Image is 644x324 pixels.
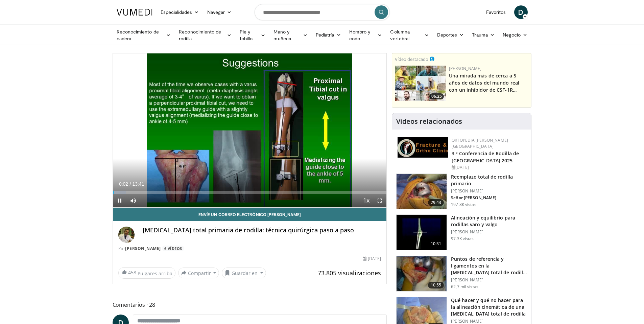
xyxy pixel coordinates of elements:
[386,28,433,42] a: Columna vertebral
[395,66,446,101] img: 93c22cae-14d1-47f0-9e4a-a244e824b022.png.150x105_q85_crop-smart_upscale.jpg
[395,56,428,62] font: Vídeo destacado
[451,256,527,282] font: Puntos de referencia y ligamentos en la [MEDICAL_DATA] total de rodilla (ATR)
[236,28,270,42] a: Pie y tobillo
[449,72,519,93] a: Una mirada más de cerca a 5 años de datos del mundo real con un inhibidor de CSF-1R…
[396,117,462,126] font: Vídeos relacionados
[132,181,144,187] span: 13:41
[397,256,447,291] img: 88434a0e-b753-4bdd-ac08-0695542386d5.150x105_q85_crop-smart_upscale.jpg
[162,246,184,251] a: 6 vídeos
[451,188,483,194] font: [PERSON_NAME]
[149,301,155,308] font: 28
[499,28,532,42] a: Negocio
[113,28,175,42] a: Reconocimiento de cadera
[451,214,515,228] font: Alineación y equilibrio para rodillas varo y valgo
[240,29,253,41] font: Pie y tobillo
[117,9,152,16] img: Logotipo de VuMedi
[126,194,140,207] button: Mute
[451,202,476,207] font: 197.8K vistas
[397,215,447,250] img: 38523_0000_3.png.150x105_q85_crop-smart_upscale.jpg
[431,241,442,247] font: 10:31
[175,28,236,42] a: Reconocimiento de rodilla
[269,28,311,42] a: Mano y muñeca
[318,269,381,277] font: 73.805 visualizaciones
[188,270,211,276] font: Compartir
[128,269,136,276] font: 458
[359,194,373,207] button: Playback Rate
[451,236,474,241] font: 97.3K vistas
[113,194,126,207] button: Pause
[395,66,446,101] a: 06:25
[396,173,527,209] a: 29:43 Reemplazo total de rodilla primario [PERSON_NAME] Señor [PERSON_NAME] 197.8K vistas
[451,297,526,317] font: Qué hacer y qué no hacer para la alineación cinemática de una [MEDICAL_DATA] total de rodilla
[514,5,528,19] a: D
[452,150,519,164] a: 3.ª Conferencia de Rodilla de [GEOGRAPHIC_DATA] 2025
[396,256,527,292] a: 10:55 Puntos de referencia y ligamentos en la [MEDICAL_DATA] total de rodilla (ATR) [PERSON_NAME]...
[437,32,457,38] font: Deportes
[433,28,468,42] a: Deportes
[113,191,387,194] div: Progress Bar
[203,5,236,19] a: Navegar
[431,93,442,99] font: 06:25
[486,9,506,15] font: Favoritos
[390,29,410,41] font: Columna vertebral
[118,246,125,251] font: Por
[118,267,175,279] a: 458 Pulgares arriba
[138,270,172,277] font: Pulgares arriba
[345,28,386,42] a: Hombro y codo
[455,164,469,170] font: [DATE]
[398,137,448,158] img: 1ab50d05-db0e-42c7-b700-94c6e0976be2.jpeg.150x105_q85_autocrop_double_scale_upscale_version-0.2.jpg
[472,32,487,38] font: Trauma
[222,268,266,278] button: Guardar en
[368,256,381,261] font: [DATE]
[157,5,203,19] a: Especialidades
[449,66,481,71] a: [PERSON_NAME]
[273,29,291,41] font: Mano y muñeca
[503,32,521,38] font: Negocio
[451,284,478,290] font: 62,7 mil vistas
[119,181,128,187] span: 0:02
[431,200,442,205] font: 29:43
[451,173,513,187] font: Reemplazo total de rodilla primario
[113,53,387,208] video-js: Video Player
[316,32,334,38] font: Pediatría
[125,246,161,251] a: [PERSON_NAME]
[451,195,496,201] font: Señor [PERSON_NAME]
[431,282,442,288] font: 10:55
[482,5,510,19] a: Favoritos
[118,227,135,243] img: Avatar
[373,194,386,207] button: Fullscreen
[518,7,523,17] font: D
[349,29,371,41] font: Hombro y codo
[113,301,145,308] font: Comentarios
[178,268,219,278] button: Compartir
[198,212,301,217] font: Envíe un correo electrónico [PERSON_NAME]
[451,277,483,283] font: [PERSON_NAME]
[161,9,192,15] font: Especialidades
[468,28,499,42] a: Trauma
[143,226,354,234] font: [MEDICAL_DATA] total primaria de rodilla: técnica quirúrgica paso a paso
[451,229,483,235] font: [PERSON_NAME]
[452,137,508,149] a: Ortopedia [PERSON_NAME] [GEOGRAPHIC_DATA]
[396,214,527,250] a: 10:31 Alineación y equilibrio para rodillas varo y valgo [PERSON_NAME] 97.3K vistas
[117,29,159,41] font: Reconocimiento de cadera
[164,246,182,251] font: 6 vídeos
[113,208,387,221] a: Envíe un correo electrónico [PERSON_NAME]
[312,28,345,42] a: Pediatría
[179,29,221,41] font: Reconocimiento de rodilla
[255,4,390,20] input: Buscar temas, intervenciones
[451,318,483,324] font: [PERSON_NAME]
[207,9,225,15] font: Navegar
[232,270,258,276] font: Guardar en
[130,181,131,187] span: /
[397,174,447,209] img: 297061_3.png.150x105_q85_crop-smart_upscale.jpg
